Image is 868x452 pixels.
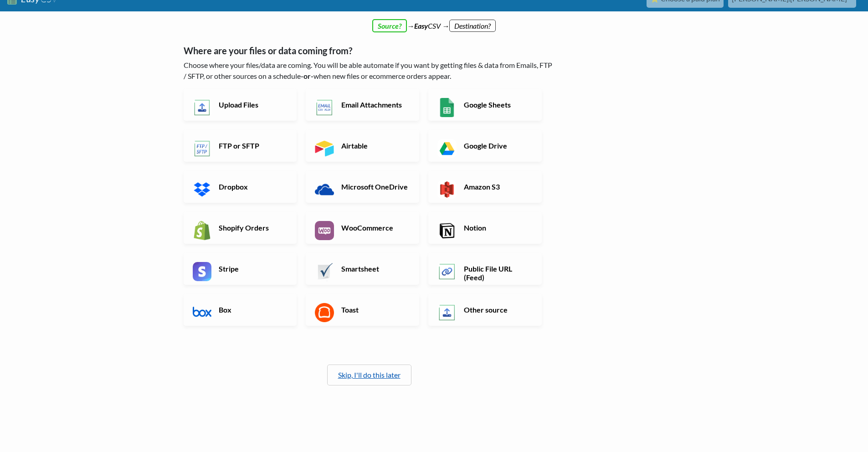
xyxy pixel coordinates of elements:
a: Microsoft OneDrive [306,171,419,203]
img: Shopify App & API [193,221,212,240]
h6: Other source [462,305,533,314]
h6: Microsoft OneDrive [339,182,411,191]
h6: Google Drive [462,141,533,150]
img: FTP or SFTP App & API [193,139,212,158]
h6: Public File URL (Feed) [462,264,533,282]
a: Public File URL (Feed) [428,253,542,285]
img: Amazon S3 App & API [437,180,457,199]
h6: Email Attachments [339,100,411,109]
h6: Smartsheet [339,264,411,273]
img: WooCommerce App & API [315,221,334,240]
h6: Shopify Orders [216,223,288,232]
img: Other Source App & API [437,303,457,322]
a: Smartsheet [306,253,419,285]
img: Smartsheet App & API [315,262,334,281]
img: Dropbox App & API [193,180,212,199]
a: Email Attachments [306,89,419,121]
a: Amazon S3 [428,171,542,203]
h6: Airtable [339,141,411,150]
img: Notion App & API [437,221,457,240]
h6: Box [216,305,288,314]
h6: Upload Files [216,100,288,109]
a: Dropbox [184,171,297,203]
h6: Toast [339,305,411,314]
p: Choose where your files/data are coming. You will be able automate if you want by getting files &... [184,60,555,82]
h6: Amazon S3 [462,182,533,191]
h6: WooCommerce [339,223,411,232]
a: WooCommerce [306,212,419,244]
a: Skip, I'll do this later [338,370,401,379]
h6: Dropbox [216,182,288,191]
a: Upload Files [184,89,297,121]
h6: Notion [462,223,533,232]
img: Toast App & API [315,303,334,322]
h5: Where are your files or data coming from? [184,45,555,56]
a: Google Drive [428,130,542,162]
a: Notion [428,212,542,244]
a: Toast [306,294,419,326]
img: Box App & API [193,303,212,322]
img: Email New CSV or XLSX File App & API [315,98,334,117]
div: → CSV → [175,11,694,31]
img: Upload Files App & API [193,98,212,117]
h6: Google Sheets [462,100,533,109]
img: Microsoft OneDrive App & API [315,180,334,199]
a: Shopify Orders [184,212,297,244]
a: Airtable [306,130,419,162]
img: Google Sheets App & API [437,98,457,117]
a: Box [184,294,297,326]
a: Stripe [184,253,297,285]
h6: FTP or SFTP [216,141,288,150]
h6: Stripe [216,264,288,273]
a: Google Sheets [428,89,542,121]
img: Public File URL App & API [437,262,457,281]
a: FTP or SFTP [184,130,297,162]
b: -or- [301,72,313,80]
img: Google Drive App & API [437,139,457,158]
img: Airtable App & API [315,139,334,158]
a: Other source [428,294,542,326]
img: Stripe App & API [193,262,212,281]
